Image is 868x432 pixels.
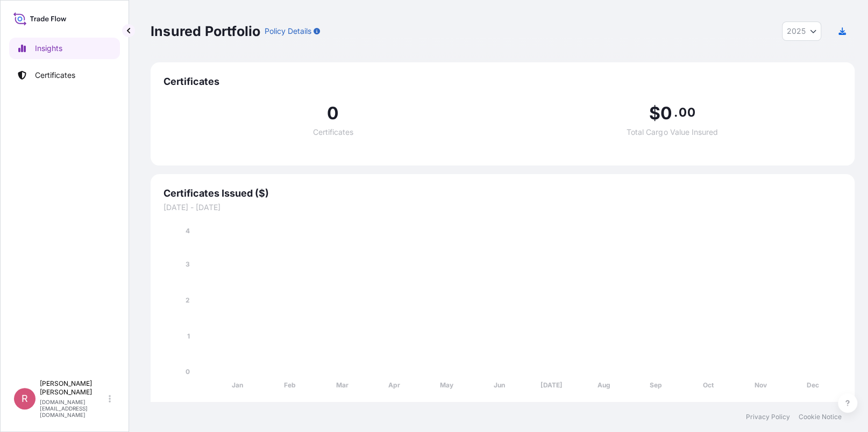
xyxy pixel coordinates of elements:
[163,75,842,88] span: Certificates
[627,128,717,136] span: Total Cargo Value Insured
[265,26,311,37] p: Policy Details
[40,379,106,397] p: [PERSON_NAME] [PERSON_NAME]
[327,105,339,122] span: 0
[679,108,695,117] span: 00
[782,21,821,41] button: Year Selector
[186,260,190,268] tspan: 3
[163,187,842,200] span: Certificates Issued ($)
[186,368,190,376] tspan: 0
[187,332,190,340] tspan: 1
[799,413,842,421] a: Cookie Notice
[163,202,842,213] span: [DATE] - [DATE]
[388,381,400,389] tspan: Apr
[284,381,296,389] tspan: Feb
[40,399,106,418] p: [DOMAIN_NAME][EMAIL_ADDRESS][DOMAIN_NAME]
[186,296,190,304] tspan: 2
[35,70,75,81] p: Certificates
[313,128,353,136] span: Certificates
[22,393,28,404] span: R
[35,43,62,54] p: Insights
[440,381,454,389] tspan: May
[787,26,806,37] span: 2025
[493,381,504,389] tspan: Jun
[746,413,790,421] a: Privacy Policy
[151,23,260,40] p: Insured Portfolio
[336,381,348,389] tspan: Mar
[540,381,563,389] tspan: [DATE]
[9,38,120,59] a: Insights
[650,381,662,389] tspan: Sep
[9,64,120,86] a: Certificates
[597,381,610,389] tspan: Aug
[649,105,660,122] span: $
[674,108,678,117] span: .
[660,105,672,122] span: 0
[807,381,819,389] tspan: Dec
[232,381,243,389] tspan: Jan
[703,381,714,389] tspan: Oct
[186,227,190,235] tspan: 4
[755,381,767,389] tspan: Nov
